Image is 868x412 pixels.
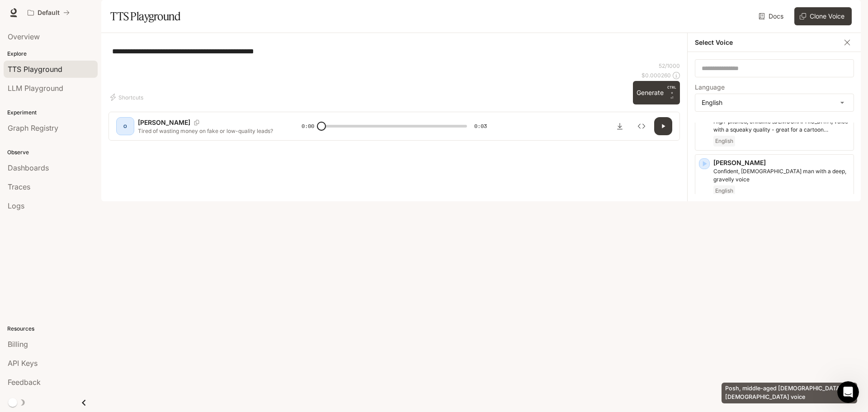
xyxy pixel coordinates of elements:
[757,7,787,25] a: Docs
[611,117,629,135] button: Download audio
[474,122,487,131] span: 0:03
[713,167,850,184] p: Confident, British man with a deep, gravelly voice
[633,81,680,104] button: GenerateCTRL +⏎
[794,7,852,25] button: Clone Voice
[837,381,859,403] iframe: Intercom live chat
[695,84,725,90] p: Language
[667,85,676,95] p: CTRL +
[110,7,180,25] h1: TTS Playground
[302,122,314,131] span: 0:00
[24,4,74,22] button: All workspaces
[138,118,190,127] p: [PERSON_NAME]
[695,94,854,111] div: English
[713,136,735,147] span: English
[108,90,147,104] button: Shortcuts
[642,71,671,79] p: $ 0.000260
[667,85,676,101] p: ⏎
[659,62,680,70] p: 52 / 1000
[722,383,857,403] div: Posh, middle-aged [DEMOGRAPHIC_DATA] [DEMOGRAPHIC_DATA] voice
[138,127,280,135] p: Tired of wasting money on fake or low-quality leads?
[38,9,60,17] p: Default
[713,158,850,167] p: [PERSON_NAME]
[713,185,735,196] span: English
[118,119,132,133] div: O
[632,117,651,135] button: Inspect
[713,118,850,134] p: High-pitched, childlike female voice with a squeaky quality - great for a cartoon character
[190,120,203,125] button: Copy Voice ID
